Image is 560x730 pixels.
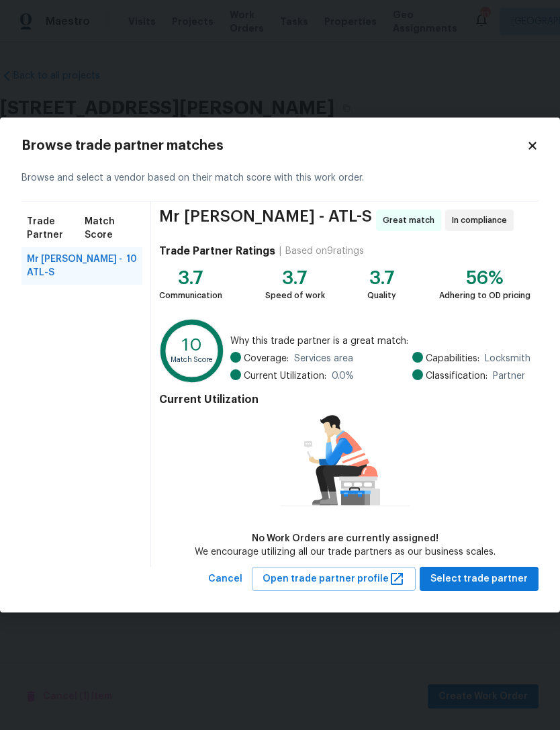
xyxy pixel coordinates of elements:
[430,571,528,588] span: Select trade partner
[230,334,530,348] span: Why this trade partner is a great match:
[171,355,214,363] text: Match Score
[21,139,526,152] h2: Browse trade partner matches
[367,271,396,285] div: 3.7
[426,369,487,383] span: Classification:
[21,155,539,201] div: Browse and select a vendor based on their match score with this work order.
[426,352,479,365] span: Capabilities:
[265,271,325,285] div: 3.7
[265,289,325,302] div: Speed of work
[203,567,248,592] button: Cancel
[85,215,137,242] span: Match Score
[332,369,354,383] span: 0.0 %
[27,215,85,242] span: Trade Partner
[252,567,416,592] button: Open trade partner profile
[182,336,202,354] text: 10
[208,571,242,588] span: Cancel
[452,214,512,227] span: In compliance
[159,393,530,406] h4: Current Utilization
[439,289,530,302] div: Adhering to OD pricing
[439,271,530,285] div: 56%
[285,244,364,258] div: Based on 9 ratings
[383,214,440,227] span: Great match
[275,244,285,258] div: |
[244,369,326,383] span: Current Utilization:
[485,352,530,365] span: Locksmith
[126,253,137,279] span: 10
[27,253,126,279] span: Mr [PERSON_NAME] - ATL-S
[195,532,496,545] div: No Work Orders are currently assigned!
[367,289,396,302] div: Quality
[263,571,405,588] span: Open trade partner profile
[195,545,496,559] div: We encourage utilizing all our trade partners as our business scales.
[493,369,525,383] span: Partner
[159,271,222,285] div: 3.7
[159,210,372,231] span: Mr [PERSON_NAME] - ATL-S
[244,352,289,365] span: Coverage:
[159,289,222,302] div: Communication
[159,244,275,258] h4: Trade Partner Ratings
[420,567,539,592] button: Select trade partner
[294,352,353,365] span: Services area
